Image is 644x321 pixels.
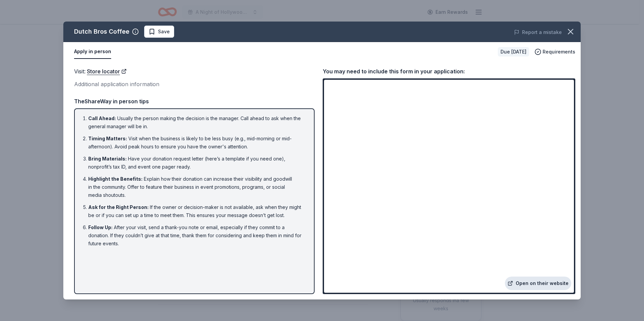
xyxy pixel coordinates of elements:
[535,48,575,56] button: Requirements
[543,48,575,56] span: Requirements
[74,26,129,37] div: Dutch Bros Coffee
[74,80,315,88] div: Additional application information
[88,223,304,248] li: After your visit, send a thank-you note or email, especially if they commit to a donation. If the...
[88,115,116,121] span: Call Ahead :
[87,67,127,76] a: Store locator
[514,28,562,36] button: Report a mistake
[74,45,111,59] button: Apply in person
[88,114,304,131] li: Usually the person making the decision is the manager. Call ahead to ask when the general manager...
[88,176,142,182] span: Highlight the Benefits :
[158,28,170,36] span: Save
[144,26,174,38] button: Save
[88,156,127,162] span: Bring Materials :
[323,67,575,76] div: You may need to include this form in your application:
[88,135,304,151] li: Visit when the business is likely to be less busy (e.g., mid-morning or mid-afternoon). Avoid pea...
[88,203,304,219] li: If the owner or decision-maker is not available, ask when they might be or if you can set up a ti...
[88,175,304,199] li: Explain how their donation can increase their visibility and goodwill in the community. Offer to ...
[88,136,127,141] span: Timing Matters :
[74,67,315,76] div: Visit :
[498,47,529,57] div: Due [DATE]
[88,224,112,230] span: Follow Up :
[88,204,149,210] span: Ask for the Right Person :
[505,277,571,290] a: Open on their website
[88,155,304,171] li: Have your donation request letter (here’s a template if you need one), nonprofit’s tax ID, and ev...
[74,97,315,106] div: TheShareWay in person tips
